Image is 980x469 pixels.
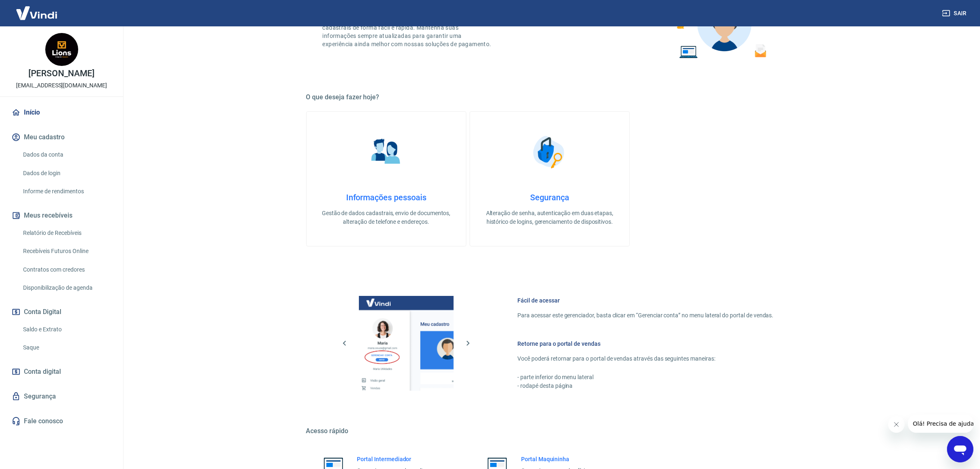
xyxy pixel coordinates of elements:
a: Relatório de Recebíveis [20,225,113,242]
span: Conta digital [24,366,61,378]
h4: Informações pessoais [320,192,453,202]
a: Dados de login [20,165,113,182]
h6: Portal Maquininha [521,455,593,463]
p: [PERSON_NAME] [28,69,94,78]
h5: O que deseja fazer hoje? [306,93,794,101]
p: Você poderá retornar para o portal de vendas através das seguintes maneiras: [518,354,774,363]
iframe: Botão para abrir a janela de mensagens [947,436,973,462]
p: [EMAIL_ADDRESS][DOMAIN_NAME] [16,81,107,90]
h5: Acesso rápido [306,427,794,435]
p: Para acessar este gerenciador, basta clicar em “Gerenciar conta” no menu lateral do portal de ven... [518,311,774,320]
h6: Retorne para o portal de vendas [518,340,774,348]
img: Segurança [529,131,570,173]
a: Informações pessoaisInformações pessoaisGestão de dados cadastrais, envio de documentos, alteraçã... [306,111,466,246]
p: Aqui você pode consultar e atualizar todos os seus dados cadastrais de forma fácil e rápida. Mant... [323,15,493,48]
iframe: Mensagem da empresa [908,415,973,433]
p: Alteração de senha, autenticação em duas etapas, histórico de logins, gerenciamento de dispositivos. [483,209,616,226]
button: Meus recebíveis [10,206,113,225]
button: Sair [940,6,970,21]
a: Fale conosco [10,412,113,430]
a: Conta digital [10,363,113,381]
p: Gestão de dados cadastrais, envio de documentos, alteração de telefone e endereços. [320,209,453,226]
img: Imagem da dashboard mostrando o botão de gerenciar conta na sidebar no lado esquerdo [359,296,454,391]
a: Início [10,103,113,122]
a: Contratos com credores [20,261,113,278]
a: Disponibilização de agenda [20,279,113,296]
img: Informações pessoais [365,131,407,173]
button: Meu cadastro [10,128,113,146]
iframe: Fechar mensagem [888,416,905,433]
h6: Portal Intermediador [357,455,431,463]
h4: Segurança [483,192,616,202]
h6: Fácil de acessar [518,296,774,305]
a: Saque [20,339,113,356]
p: - rodapé desta página [518,382,774,390]
button: Conta Digital [10,303,113,321]
p: - parte inferior do menu lateral [518,373,774,382]
a: SegurançaSegurançaAlteração de senha, autenticação em duas etapas, histórico de logins, gerenciam... [470,111,630,246]
a: Recebíveis Futuros Online [20,243,113,260]
a: Dados da conta [20,146,113,163]
img: a475efd5-89c8-41f5-9567-a11a754dd78d.jpeg [45,33,78,66]
a: Segurança [10,387,113,406]
a: Saldo e Extrato [20,321,113,338]
a: Informe de rendimentos [20,183,113,200]
span: Olá! Precisa de ajuda? [5,6,69,12]
img: Vindi [10,0,63,26]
